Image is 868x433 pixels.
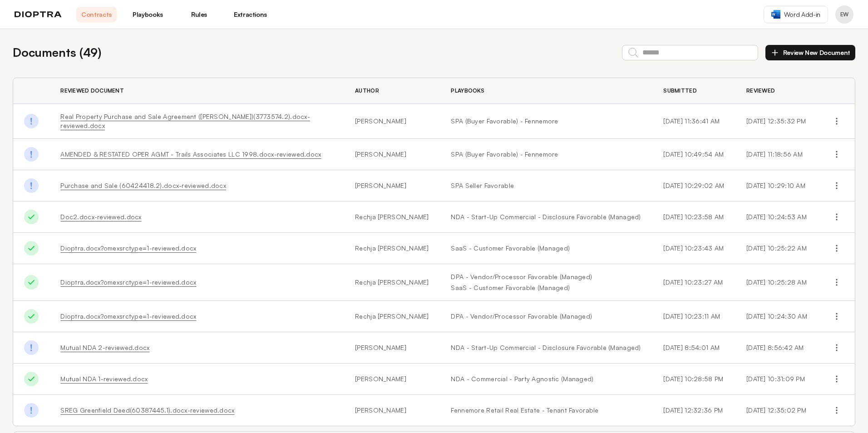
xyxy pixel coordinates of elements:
[344,301,440,332] td: Rechja [PERSON_NAME]
[451,343,641,352] a: NDA - Start-Up Commercial - Disclosure Favorable (Managed)
[735,202,819,233] td: [DATE] 10:24:53 AM
[451,406,641,415] a: Fennemore Retail Real Estate - Tenant Favorable
[344,332,440,364] td: [PERSON_NAME]
[344,202,440,233] td: Rechja [PERSON_NAME]
[344,170,440,202] td: [PERSON_NAME]
[765,45,855,60] button: Review New Document
[735,364,819,395] td: [DATE] 10:31:09 PM
[60,344,149,351] a: Mutual NDA 2-reviewed.docx
[735,139,819,170] td: [DATE] 11:18:56 AM
[344,233,440,264] td: Rechja [PERSON_NAME]
[652,233,735,264] td: [DATE] 10:23:43 AM
[440,78,652,104] th: Playbooks
[128,7,168,22] a: Playbooks
[451,272,641,281] a: DPA - Vendor/Processor Favorable (Managed)
[24,403,39,418] img: Done
[451,181,641,190] a: SPA Seller Favorable
[735,264,819,301] td: [DATE] 10:25:28 AM
[451,244,641,253] a: SaaS - Customer Favorable (Managed)
[24,372,39,386] img: Done
[735,395,819,426] td: [DATE] 12:35:02 PM
[735,78,819,104] th: Reviewed
[451,312,641,321] a: DPA - Vendor/Processor Favorable (Managed)
[451,374,641,384] a: NDA - Commercial - Party Agnostic (Managed)
[60,375,148,383] a: Mutual NDA 1-reviewed.docx
[652,332,735,364] td: [DATE] 8:54:01 AM
[735,170,819,202] td: [DATE] 10:29:10 AM
[652,104,735,139] td: [DATE] 11:36:41 AM
[652,202,735,233] td: [DATE] 10:23:58 AM
[735,301,819,332] td: [DATE] 10:24:30 AM
[835,5,853,24] button: Profile menu
[652,170,735,202] td: [DATE] 10:29:02 AM
[60,182,226,189] a: Purchase and Sale (60424418.2).docx-reviewed.docx
[764,6,828,23] a: Word Add-in
[24,241,39,256] img: Done
[652,395,735,426] td: [DATE] 12:32:36 PM
[60,150,321,158] a: AMENDED & RESTATED OPER AGMT - Trails Associates LLC 1998.docx-reviewed.docx
[344,104,440,139] td: [PERSON_NAME]
[451,150,641,159] a: SPA (Buyer Favorable) - Fennemore
[24,309,39,324] img: Done
[735,233,819,264] td: [DATE] 10:25:22 AM
[230,7,271,22] a: Extractions
[784,10,820,19] span: Word Add-in
[652,264,735,301] td: [DATE] 10:23:27 AM
[24,147,39,162] img: Done
[344,264,440,301] td: Rechja [PERSON_NAME]
[771,10,780,19] img: word
[652,78,735,104] th: Submitted
[24,340,39,355] img: Done
[49,78,344,104] th: Reviewed Document
[652,301,735,332] td: [DATE] 10:23:11 AM
[735,332,819,364] td: [DATE] 8:56:42 AM
[15,11,62,18] img: logo
[60,312,196,320] a: Dioptra.docx?omexsrctype=1-reviewed.docx
[451,117,641,126] a: SPA (Buyer Favorable) - Fennemore
[60,244,196,252] a: Dioptra.docx?omexsrctype=1-reviewed.docx
[60,406,234,414] a: SREG Greenfield Deed(60387445.1).docx-reviewed.docx
[652,139,735,170] td: [DATE] 10:49:54 AM
[344,139,440,170] td: [PERSON_NAME]
[24,114,39,128] img: Done
[451,212,641,221] a: NDA - Start-Up Commercial - Disclosure Favorable (Managed)
[24,210,39,224] img: Done
[60,113,310,129] a: Real Property Purchase and Sale Agreement ([PERSON_NAME])(3773574.2).docx-reviewed.docx
[179,7,219,22] a: Rules
[60,278,196,286] a: Dioptra.docx?omexsrctype=1-reviewed.docx
[344,395,440,426] td: [PERSON_NAME]
[13,44,101,61] h2: Documents ( 49 )
[451,283,641,292] a: SaaS - Customer Favorable (Managed)
[652,364,735,395] td: [DATE] 10:28:58 PM
[24,275,39,290] img: Done
[24,178,39,193] img: Done
[344,364,440,395] td: [PERSON_NAME]
[60,213,141,221] a: Doc2.docx-reviewed.docx
[76,7,117,22] a: Contracts
[735,104,819,139] td: [DATE] 12:35:32 PM
[344,78,440,104] th: Author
